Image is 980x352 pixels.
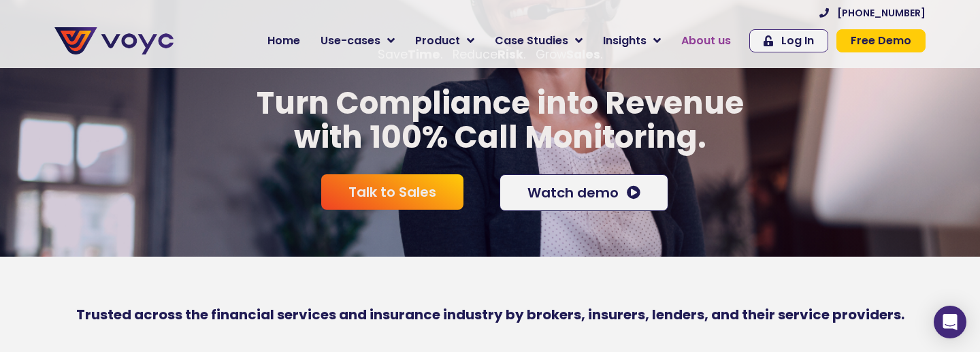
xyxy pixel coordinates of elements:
a: Insights [593,27,671,54]
span: Use-cases [321,33,380,49]
span: Log In [781,35,814,46]
a: Talk to Sales [321,174,463,210]
a: Home [257,27,310,54]
a: [PHONE_NUMBER] [819,8,926,18]
span: Watch demo [527,186,619,199]
span: Free Demo [851,35,911,46]
div: Open Intercom Messenger [934,306,966,338]
a: Case Studies [485,27,593,54]
a: Log In [749,29,828,52]
span: About us [681,33,731,49]
a: Watch demo [500,174,668,211]
img: voyc-full-logo [54,27,174,54]
span: Insights [603,33,647,49]
span: [PHONE_NUMBER] [837,8,926,18]
a: Use-cases [310,27,405,54]
span: Home [267,33,300,49]
span: Talk to Sales [348,185,436,199]
a: Free Demo [836,29,926,52]
span: Case Studies [495,33,568,49]
b: Trusted across the financial services and insurance industry by brokers, insurers, lenders, and t... [76,305,904,324]
a: About us [671,27,741,54]
a: Product [405,27,485,54]
span: Product [415,33,460,49]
